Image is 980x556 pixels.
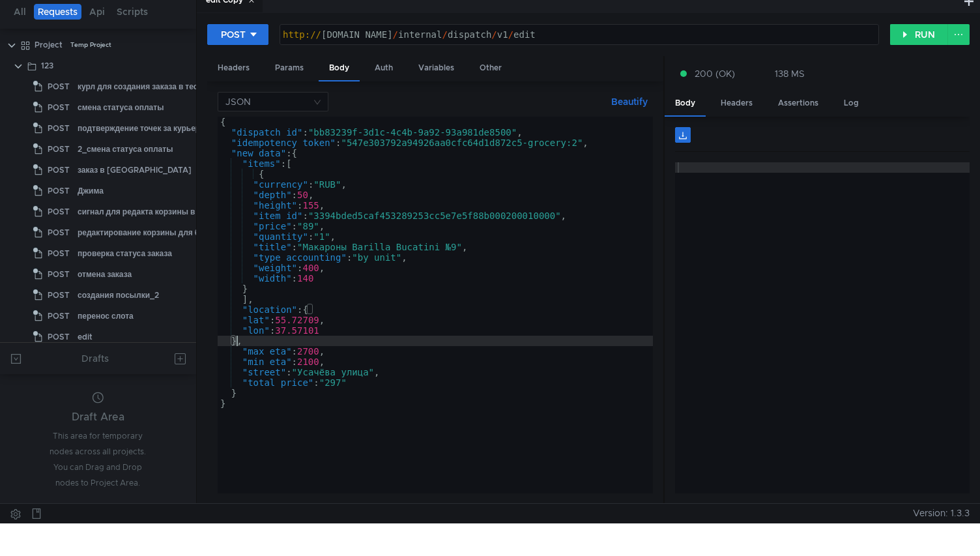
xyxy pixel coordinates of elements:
div: проверка статуса заказа [78,244,172,263]
span: POST [48,160,70,180]
div: Headers [207,56,260,80]
div: 123 [41,56,53,76]
div: Project [35,35,63,55]
span: Version: 1.3.3 [913,504,970,523]
span: POST [48,139,70,159]
div: перенос слота [78,306,134,326]
div: 138 MS [775,68,805,80]
div: Params [265,56,314,80]
div: Auth [364,56,403,80]
div: сигнал для редакта корзины в aws [78,202,212,222]
div: Headers [710,91,763,115]
div: Drafts [81,351,109,366]
div: заказ в [GEOGRAPHIC_DATA] [78,160,192,180]
div: Body [665,91,706,117]
div: создания посылки_2 [78,285,159,305]
button: All [10,4,30,20]
button: Api [85,4,109,20]
span: POST [48,77,70,96]
span: POST [48,244,70,263]
span: POST [48,285,70,305]
button: Requests [34,4,81,20]
button: Scripts [113,4,152,20]
div: edit [78,327,93,347]
div: Log [833,91,869,115]
span: POST [48,202,70,222]
div: подтверждение точек за курьера [78,119,205,138]
div: Assertions [768,91,829,115]
div: смена статуса оплаты [78,98,164,117]
span: POST [48,119,70,138]
span: POST [48,306,70,326]
div: Variables [408,56,465,80]
div: отмена заказа [78,265,132,284]
span: POST [48,98,70,117]
div: Body [319,56,360,81]
div: 2_смена статуса оплаты [78,139,173,159]
div: POST [221,27,246,42]
span: POST [48,223,70,242]
span: POST [48,265,70,284]
button: RUN [890,24,948,45]
div: Джима [78,181,104,201]
div: Temp Project [70,35,111,55]
div: редактирование корзины для б2б [78,223,209,242]
div: Other [469,56,512,80]
button: Beautify [606,94,653,110]
span: POST [48,181,70,201]
span: POST [48,327,70,347]
div: курл для создания заказа в тестинге ([GEOGRAPHIC_DATA]) [78,77,312,96]
button: POST [207,24,268,45]
span: 200 (OK) [695,66,735,81]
